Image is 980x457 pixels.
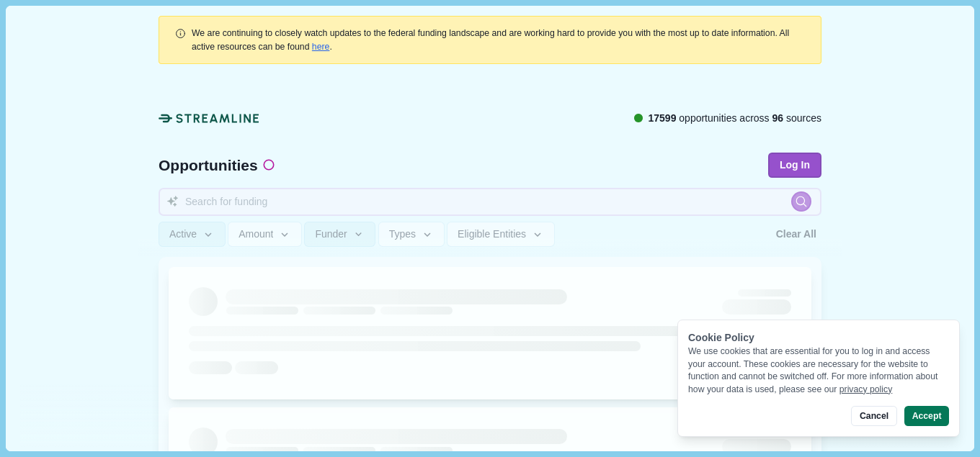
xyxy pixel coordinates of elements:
button: Accept [904,406,949,426]
span: 17599 [648,112,676,124]
button: Clear All [771,222,821,247]
button: Active [159,222,226,247]
a: here [312,42,330,52]
span: We are continuing to closely watch updates to the federal funding landscape and are working hard ... [192,28,789,51]
span: Amount [239,228,273,240]
input: Search for funding [159,188,821,216]
span: Cookie Policy [688,332,754,343]
button: Funder [304,222,375,247]
span: 96 [772,112,784,124]
a: privacy policy [839,384,893,394]
button: Eligible Entities [447,222,554,247]
span: opportunities across sources [648,111,821,126]
span: Eligible Entities [458,228,526,240]
span: Types [389,228,416,240]
div: . [192,27,806,53]
button: Types [378,222,445,247]
button: Log In [768,153,821,178]
span: Opportunities [159,158,258,173]
span: Active [169,228,197,240]
span: Funder [315,228,347,240]
button: Cancel [851,406,896,426]
button: Amount [228,222,302,247]
div: We use cookies that are essential for you to log in and access your account. These cookies are ne... [688,345,949,396]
